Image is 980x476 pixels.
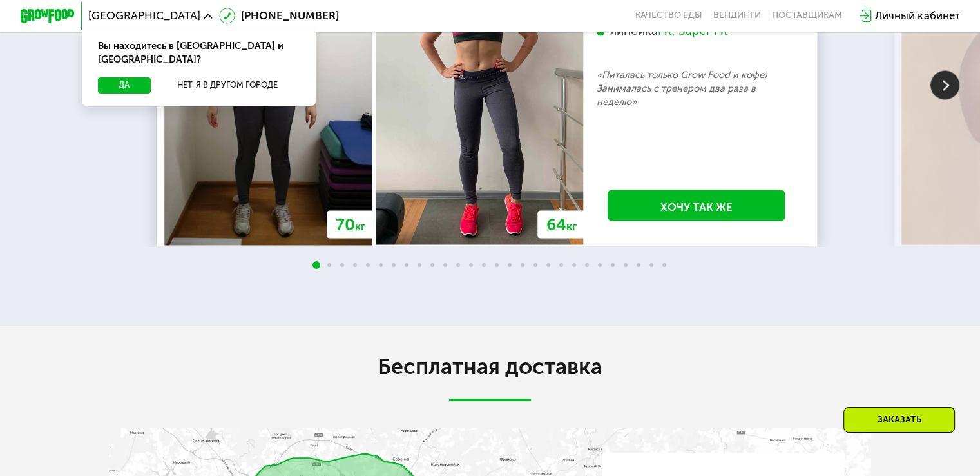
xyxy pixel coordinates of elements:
[537,210,585,238] div: 64
[82,28,316,77] div: Вы находитесь в [GEOGRAPHIC_DATA] и [GEOGRAPHIC_DATA]?
[843,407,955,433] div: Заказать
[327,210,374,238] div: 70
[772,10,842,21] div: поставщикам
[156,77,300,94] button: Нет, я в другом городе
[713,10,761,21] a: Вендинги
[635,10,702,21] a: Качество еды
[219,8,339,24] a: [PHONE_NUMBER]
[354,219,365,232] span: кг
[597,68,796,109] p: «Питалась только Grow Food и кофе) Занималась с тренером два раза в неделю»
[88,10,200,21] span: [GEOGRAPHIC_DATA]
[98,77,150,94] button: Да
[930,70,959,99] img: Slide right
[875,8,959,24] div: Личный кабинет
[566,219,577,232] span: кг
[109,353,871,381] h2: Бесплатная доставка
[608,190,785,221] a: Хочу так же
